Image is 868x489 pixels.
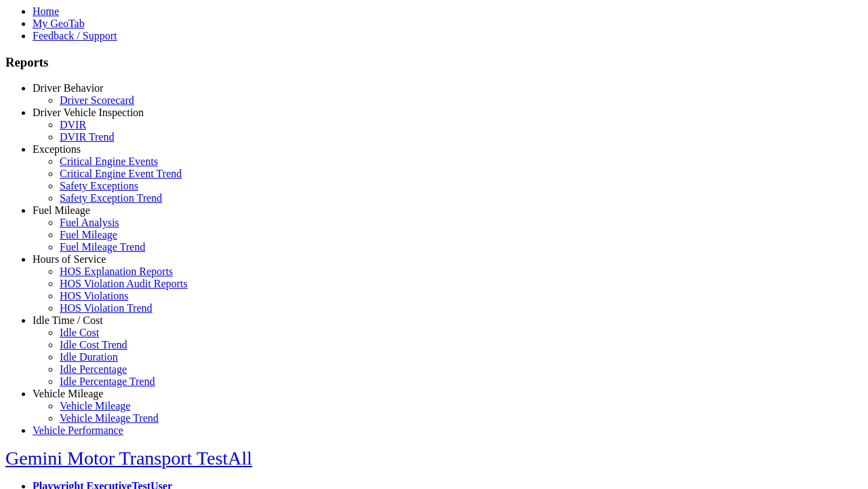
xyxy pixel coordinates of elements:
a: Exceptions [33,143,81,155]
a: HOS Violation Trend [60,302,153,314]
a: Driver Vehicle Inspection [33,107,144,118]
a: Vehicle Mileage [33,388,103,399]
a: Critical Engine Event Trend [60,168,182,179]
a: Idle Percentage Trend [60,376,155,387]
a: Safety Exception Trend [60,192,162,204]
a: Vehicle Mileage Trend [60,412,159,424]
a: HOS Violations [60,290,128,302]
a: DVIR [60,119,86,130]
a: Safety Exceptions [60,180,138,192]
a: Fuel Mileage [33,204,90,216]
a: Critical Engine Events [60,156,158,167]
a: Vehicle Mileage [60,400,130,412]
a: Gemini Motor Transport TestAll [5,448,252,469]
a: Vehicle Performance [33,424,123,436]
a: Hours of Service [33,253,106,265]
a: Idle Percentage [60,363,127,375]
a: My GeoTab [33,18,85,29]
a: Fuel Mileage [60,229,117,240]
a: HOS Violation Audit Reports [60,278,188,289]
a: Feedback / Support [33,30,117,41]
a: Idle Cost Trend [60,339,127,350]
a: Driver Behavior [33,82,103,94]
a: Idle Duration [60,351,118,363]
a: Idle Cost [60,327,99,338]
a: Fuel Analysis [60,217,119,228]
a: HOS Explanation Reports [60,266,173,277]
a: Fuel Mileage Trend [60,241,145,253]
h3: Reports [5,55,863,70]
a: Home [33,5,59,17]
a: Driver Scorecard [60,94,134,106]
a: Idle Time / Cost [33,314,103,326]
a: DVIR Trend [60,131,114,143]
